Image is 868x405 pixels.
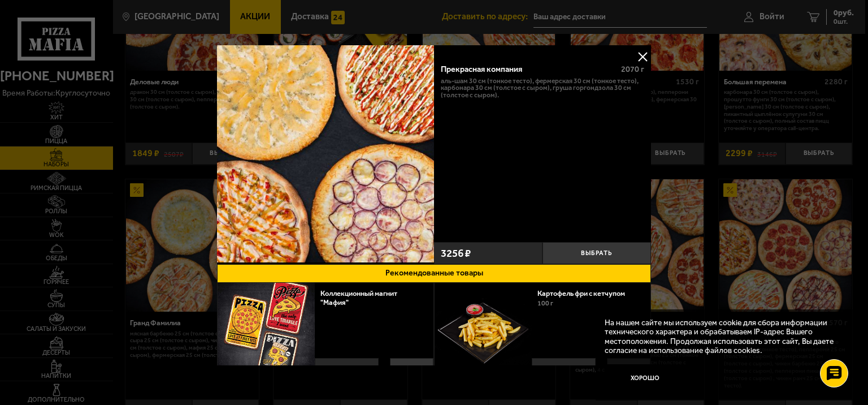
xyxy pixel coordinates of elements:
span: 3256 ₽ [441,248,471,258]
a: Прекрасная компания [217,45,434,264]
span: 2070 г [621,64,644,74]
strong: 29 ₽ [323,359,348,381]
img: Прекрасная компания [217,45,434,262]
a: Картофель фри с кетчупом [537,289,634,298]
button: Выбрать [542,242,651,264]
p: Аль-Шам 30 см (тонкое тесто), Фермерская 30 см (тонкое тесто), Карбонара 30 см (толстое с сыром),... [441,77,644,99]
div: Прекрасная компания [441,64,613,74]
button: Рекомендованные товары [217,264,651,283]
button: Хорошо [605,364,686,391]
strong: 239 ₽ [540,359,571,381]
button: Выбрать [390,358,433,382]
p: На нашем сайте мы используем cookie для сбора информации технического характера и обрабатываем IP... [605,318,840,356]
span: 100 г [537,299,553,307]
a: Коллекционный магнит "Мафия" [320,289,397,307]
